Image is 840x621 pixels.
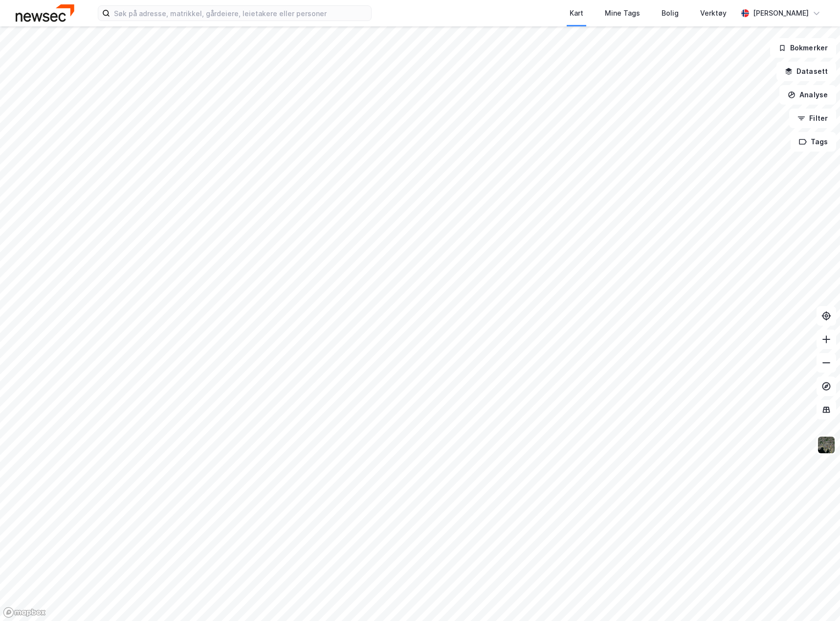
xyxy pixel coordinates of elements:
[789,109,836,128] button: Filter
[700,7,727,19] div: Verktøy
[753,7,809,19] div: [PERSON_NAME]
[791,132,836,152] button: Tags
[776,62,836,81] button: Datasett
[817,436,836,454] img: 9k=
[605,7,640,19] div: Mine Tags
[662,7,679,19] div: Bolig
[3,607,46,618] a: Mapbox homepage
[16,4,74,22] img: newsec-logo.f6e21ccffca1b3a03d2d.png
[770,38,836,58] button: Bokmerker
[791,574,840,621] iframe: Chat Widget
[570,7,583,19] div: Kart
[791,574,840,621] div: Kontrollprogram for chat
[110,6,371,21] input: Søk på adresse, matrikkel, gårdeiere, leietakere eller personer
[779,85,836,105] button: Analyse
